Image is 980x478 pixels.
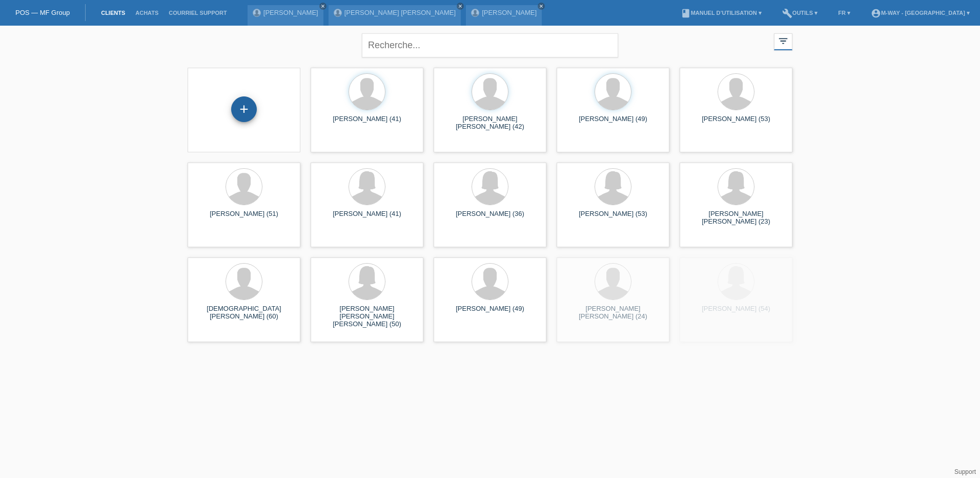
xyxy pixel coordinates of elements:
a: close [457,3,464,10]
i: close [458,4,463,9]
a: POS — MF Group [15,9,70,16]
i: close [539,4,544,9]
a: account_circlem-way - [GEOGRAPHIC_DATA] ▾ [866,10,975,16]
div: [PERSON_NAME] [PERSON_NAME] (42) [442,115,538,131]
a: close [538,3,545,10]
a: bookManuel d’utilisation ▾ [676,10,767,16]
div: [PERSON_NAME] (36) [442,210,538,226]
div: [PERSON_NAME] (54) [688,305,784,321]
div: [PERSON_NAME] (41) [319,115,415,131]
a: Clients [96,10,130,16]
input: Recherche... [362,33,618,57]
i: filter_list [778,35,789,47]
div: [DEMOGRAPHIC_DATA][PERSON_NAME] (60) [196,305,292,321]
a: close [319,3,326,10]
a: FR ▾ [833,10,855,16]
a: Support [954,468,976,475]
i: book [681,8,691,18]
div: [PERSON_NAME] [PERSON_NAME] (23) [688,210,784,226]
a: buildOutils ▾ [777,10,823,16]
div: [PERSON_NAME] [PERSON_NAME] [PERSON_NAME] (50) [319,305,415,323]
a: Courriel Support [164,10,232,16]
i: account_circle [871,8,881,18]
div: Enregistrer le client [232,101,256,118]
a: [PERSON_NAME] [263,9,318,16]
a: Achats [130,10,164,16]
div: [PERSON_NAME] (53) [688,115,784,131]
div: [PERSON_NAME] (49) [565,115,661,131]
a: [PERSON_NAME] [PERSON_NAME] [344,9,456,16]
div: [PERSON_NAME] (51) [196,210,292,226]
div: [PERSON_NAME] (49) [442,305,538,321]
div: [PERSON_NAME] (68) [196,400,292,416]
i: close [320,4,325,9]
i: build [782,8,792,18]
div: [PERSON_NAME] (41) [319,210,415,226]
a: [PERSON_NAME] [482,9,537,16]
div: [PERSON_NAME] [PERSON_NAME] (24) [565,305,661,321]
div: [PERSON_NAME] (53) [565,210,661,226]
